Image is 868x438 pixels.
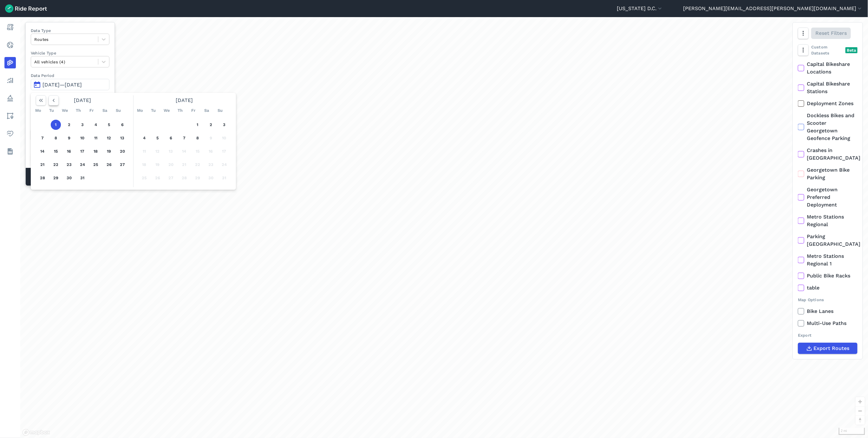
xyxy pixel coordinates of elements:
[51,146,61,156] button: 15
[37,146,48,156] button: 14
[117,120,127,130] button: 6
[139,133,149,143] button: 4
[4,57,16,68] a: Heatmaps
[77,173,88,183] button: 31
[193,120,203,130] button: 1
[31,28,109,34] label: Data Type
[104,160,114,170] button: 26
[219,120,229,130] button: 3
[175,105,185,116] div: Th
[139,173,149,183] button: 25
[117,133,127,143] button: 13
[77,160,88,170] button: 24
[219,133,229,143] button: 10
[135,105,145,116] div: Mo
[798,112,858,142] label: Dockless Bikes and Scooter Georgetown Geofence Parking
[206,160,216,170] button: 23
[104,146,114,156] button: 19
[166,146,176,156] button: 13
[64,120,74,130] button: 2
[798,343,858,354] button: Export Routes
[139,146,149,156] button: 11
[798,233,858,248] label: Parking [GEOGRAPHIC_DATA]
[77,120,88,130] button: 3
[37,173,48,183] button: 28
[814,345,850,352] span: Export Routes
[219,160,229,170] button: 24
[64,160,74,170] button: 23
[215,105,225,116] div: Su
[179,133,189,143] button: 7
[166,160,176,170] button: 20
[179,160,189,170] button: 21
[153,160,163,170] button: 19
[798,100,858,107] label: Deployment Zones
[26,168,114,186] div: Matched Trips
[91,146,101,156] button: 18
[815,29,847,37] span: Reset Filters
[4,128,16,139] a: Health
[64,173,74,183] button: 30
[4,92,16,104] a: Policy
[91,120,101,130] button: 4
[798,320,858,327] label: Multi-Use Paths
[811,28,851,39] button: Reset Filters
[845,47,858,53] div: Beta
[162,105,172,116] div: We
[798,186,858,209] label: Georgetown Preferred Deployment
[798,252,858,268] label: Metro Stations Regional 1
[798,213,858,228] label: Metro Stations Regional
[153,173,163,183] button: 26
[202,105,212,116] div: Sa
[51,173,61,183] button: 29
[91,160,101,170] button: 25
[153,146,163,156] button: 12
[4,75,16,86] a: Analyze
[91,133,101,143] button: 11
[193,173,203,183] button: 29
[31,79,109,90] button: [DATE]—[DATE]
[206,173,216,183] button: 30
[31,73,109,79] label: Data Period
[206,146,216,156] button: 16
[798,147,858,162] label: Crashes in [GEOGRAPHIC_DATA]
[4,22,16,33] a: Report
[798,80,858,95] label: Capital Bikeshare Stations
[60,105,70,116] div: We
[193,160,203,170] button: 22
[798,308,858,315] label: Bike Lanes
[31,50,109,56] label: Vehicle Type
[51,120,61,130] button: 1
[100,105,110,116] div: Sa
[73,105,83,116] div: Th
[51,160,61,170] button: 22
[179,173,189,183] button: 28
[148,105,159,116] div: Tu
[64,133,74,143] button: 9
[166,133,176,143] button: 6
[77,133,88,143] button: 10
[179,146,189,156] button: 14
[139,160,149,170] button: 18
[798,60,858,76] label: Capital Bikeshare Locations
[87,105,97,116] div: Fr
[117,160,127,170] button: 27
[104,133,114,143] button: 12
[4,110,16,122] a: Areas
[798,44,858,56] div: Custom Datasets
[117,146,127,156] button: 20
[798,297,858,303] div: Map Options
[42,82,82,88] span: [DATE]—[DATE]
[4,39,16,51] a: Realtime
[20,17,868,438] div: loading
[77,146,88,156] button: 17
[219,173,229,183] button: 31
[206,120,216,130] button: 2
[113,105,123,116] div: Su
[51,133,61,143] button: 8
[47,105,57,116] div: Tu
[193,146,203,156] button: 15
[33,105,43,116] div: Mo
[193,133,203,143] button: 8
[798,332,858,338] div: Export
